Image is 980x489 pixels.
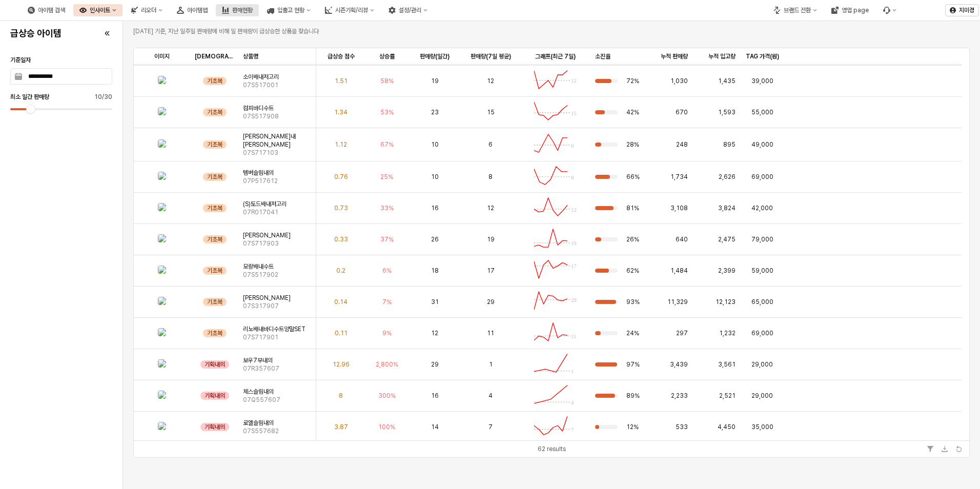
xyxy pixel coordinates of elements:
span: 0.76 [334,173,348,181]
button: 설정/관리 [382,4,434,16]
span: 기획내의 [205,392,225,400]
span: 체스슬림내의 [243,388,274,396]
div: 시즌기획/리뷰 [335,7,368,14]
img: 07S317907.jpg [158,297,166,305]
span: 35,000 [751,423,773,431]
span: 29 [487,298,495,306]
span: 93% [626,298,640,306]
span: 81% [626,204,639,212]
img: 07P517612.jpg [158,172,166,180]
span: 최소 일간 판매량 [10,93,49,100]
span: 6% [382,267,392,275]
img: svg+xml;base64,CiAgICA8c3ZnIHZpZXdCb3g9IjAgMCA2NTAgMzAwIiBwcmVzZXJ2ZUFzcGVjdFJhdGlvPSJub25lIiB4bW... [534,101,578,121]
span: 69,000 [751,173,773,181]
span: 3,108 [670,204,688,212]
img: 07S717901.jpg [158,328,166,336]
button: 영업 page [825,4,875,16]
span: 상품명 [243,52,258,60]
span: 15 [487,108,495,116]
span: 07R017041 [243,208,278,216]
span: 12 [431,329,438,337]
span: 기획내의 [205,360,225,369]
img: 07Q557607.jpg [158,391,166,399]
img: 07S557682.jpg [158,422,166,430]
div: 판매현황 [232,7,253,14]
button: 리오더 [125,4,169,16]
span: 상승률 [379,52,395,60]
span: 670 [676,108,688,116]
span: 19 [487,235,495,243]
span: 0.14 [334,298,348,306]
span: 판매량(7일 평균) [471,52,511,60]
img: 07S517001.jpg [158,76,166,84]
span: 66% [626,173,640,181]
span: 33% [380,204,394,212]
img: svg+xml;base64,CiAgICA8c3ZnIHZpZXdCb3g9IjAgMCA2NTAgMzAwIiBwcmVzZXJ2ZUFzcGVjdFJhdGlvPSJub25lIiB4bW... [534,353,578,373]
span: 기초복 [207,108,222,116]
div: 브랜드 전환 [784,7,811,14]
span: 소진율 [595,52,610,60]
span: 4,450 [718,423,736,431]
span: [PERSON_NAME] [243,231,291,239]
span: 8 [488,173,493,181]
span: 12 [487,77,494,85]
span: 24% [626,329,639,337]
span: 컴피바디수트 [243,104,274,112]
span: 1,593 [718,108,736,116]
span: 누적 판매량 [661,52,688,60]
span: 07S317907 [243,302,279,310]
span: 10 [431,173,439,181]
span: 2,626 [719,173,736,181]
img: svg+xml;base64,CiAgICA8c3ZnIHZpZXdCb3g9IjAgMCA2NTAgMzAwIiBwcmVzZXJ2ZUFzcGVjdFJhdGlvPSJub25lIiB4bW... [534,322,578,342]
span: 26% [626,235,639,243]
span: 72% [626,77,639,85]
span: 1.12 [335,140,347,149]
span: 97% [626,360,640,369]
span: 기초복 [207,173,222,181]
button: 지미경 [945,4,979,16]
span: TAG 가격(원) [746,52,779,60]
img: svg+xml;base64,CiAgICA8c3ZnIHZpZXdCb3g9IjAgMCA2NTAgMzAwIiBwcmVzZXJ2ZUFzcGVjdFJhdGlvPSJub25lIiB4bW... [534,291,578,311]
div: 인사이트 [73,4,122,16]
span: 14 [431,423,439,431]
span: 8 [339,392,343,400]
div: 인사이트 [90,7,110,14]
span: 640 [676,235,688,243]
span: 16 [431,204,439,212]
button: 아이템맵 [171,4,214,16]
span: 79,000 [751,235,773,243]
span: 1,232 [719,329,736,337]
div: Table toolbar [134,440,969,457]
span: 07R357607 [243,364,279,373]
div: 입출고 현황 [261,4,317,16]
span: 29 [431,360,439,369]
span: 7% [382,298,392,306]
span: 07S717901 [243,333,278,341]
p: 지미경 [959,6,974,14]
div: 아이템맵 [187,7,208,14]
span: 1,484 [670,267,688,275]
div: 입출고 현황 [277,7,304,14]
span: 기초복 [207,298,222,306]
span: [PERSON_NAME]내[PERSON_NAME] [243,132,312,149]
span: 1 [489,360,493,369]
span: 0.2 [336,267,345,275]
div: 판매현황 [216,4,259,16]
span: 17 [487,267,495,275]
span: 65,000 [751,298,773,306]
span: 1,030 [670,77,688,85]
img: 07S717103.jpg [158,139,166,148]
span: 19 [431,77,439,85]
span: 100% [378,423,395,431]
span: 9% [382,329,392,337]
img: 07R017041.jpg [158,203,166,211]
button: 브랜드 전환 [767,4,823,16]
img: svg+xml;base64,CiAgICA8c3ZnIHZpZXdCb3g9IjAgMCA2NTAgMzAwIiBwcmVzZXJ2ZUFzcGVjdFJhdGlvPSJub25lIiB4bW... [534,384,578,404]
span: 07S517902 [243,271,278,279]
button: 아이템 검색 [22,4,71,16]
span: 07S717103 [243,149,278,157]
span: 12,123 [716,298,736,306]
